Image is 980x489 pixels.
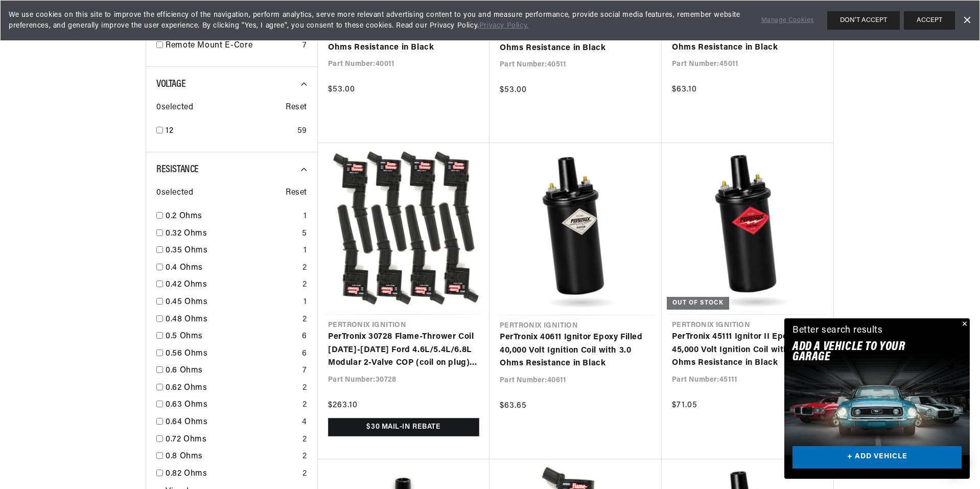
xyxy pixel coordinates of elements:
[166,210,299,223] a: 0.2 Ohms
[156,187,193,200] span: 0 selected
[302,382,307,395] div: 2
[328,331,479,370] a: PerTronix 30728 Flame-Thrower Coil [DATE]-[DATE] Ford 4.6L/5.4L/6.8L Modular 2-Valve COP (coil on...
[166,468,298,481] a: 0.82 Ohms
[479,22,529,30] a: Privacy Policy.
[672,15,823,54] a: PerTronix 45011 Ignitor II Oil Filled 45,000 Volt Ignition Coil with 0.6 Ohms Resistance in Black
[500,15,651,55] a: PerTronix 40511 Ignitor Oil Filled 40,000 Volt Ignition Coil with 3.0 Ohms Resistance in Black
[166,313,298,327] a: 0.48 Ohms
[286,101,307,114] span: Reset
[304,296,307,309] div: 1
[156,79,185,89] span: Voltage
[166,450,298,463] a: 0.8 Ohms
[156,165,199,175] span: Resistance
[297,125,307,138] div: 59
[302,227,307,241] div: 5
[827,11,900,30] button: DON'T ACCEPT
[166,416,298,429] a: 0.64 Ohms
[500,331,651,370] a: PerTronix 40611 Ignitor Epoxy Filled 40,000 Volt Ignition Coil with 3.0 Ohms Resistance in Black
[302,433,307,447] div: 2
[166,39,298,53] a: Remote Mount E-Core
[792,323,883,338] div: Better search results
[302,313,307,327] div: 2
[959,13,974,28] a: Dismiss Banner
[166,382,298,395] a: 0.62 Ohms
[792,342,936,363] h2: Add A VEHICLE to your garage
[286,187,307,200] span: Reset
[302,262,307,275] div: 2
[166,278,298,292] a: 0.42 Ohms
[166,227,298,241] a: 0.32 Ohms
[166,364,298,378] a: 0.6 Ohms
[166,347,298,361] a: 0.56 Ohms
[166,244,299,258] a: 0.35 Ohms
[302,330,307,343] div: 6
[304,244,307,258] div: 1
[302,278,307,292] div: 2
[904,11,955,30] button: ACCEPT
[958,318,970,331] button: Close
[302,399,307,412] div: 2
[761,15,814,26] a: Manage Cookies
[166,330,298,343] a: 0.5 Ohms
[166,399,298,412] a: 0.63 Ohms
[302,39,307,53] div: 7
[792,446,962,469] a: + ADD VEHICLE
[302,468,307,481] div: 2
[166,296,299,309] a: 0.45 Ohms
[166,125,293,138] a: 12
[156,101,193,114] span: 0 selected
[302,364,307,378] div: 7
[304,210,307,223] div: 1
[302,450,307,463] div: 2
[166,262,298,275] a: 0.4 Ohms
[166,433,298,447] a: 0.72 Ohms
[302,347,307,361] div: 6
[672,331,823,370] a: PerTronix 45111 Ignitor II Epoxy Filled 45,000 Volt Ignition Coil with 0.6 Ohms Resistance in Black
[9,10,747,31] span: We use cookies on this site to improve the efficiency of the navigation, perform analytics, serve...
[328,15,479,54] a: PerTronix 40011 Ignitor Oil Filled 40,000 Volt Ignition Coil with 1.5 Ohms Resistance in Black
[302,416,307,429] div: 4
